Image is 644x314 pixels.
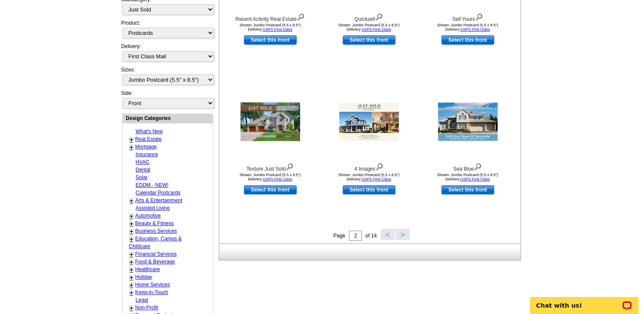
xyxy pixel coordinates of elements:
[441,35,494,45] a: use this design
[381,229,395,240] button: <
[135,305,158,311] a: Non-Profit
[135,228,177,234] a: Business Services
[135,144,157,150] a: Mortgage
[136,128,163,134] a: What's New
[130,220,133,227] a: +
[244,185,297,194] a: use this design
[339,103,399,141] img: 4 Images
[396,229,409,240] button: >
[244,35,297,45] a: use this design
[135,213,161,219] a: Automotive
[121,19,213,43] div: Product:
[130,282,133,288] a: +
[375,161,384,171] img: view design details
[136,151,158,157] a: Insurance
[361,27,391,31] a: USPS First Class
[130,259,133,265] a: +
[375,11,383,21] img: view design details
[297,11,305,21] img: view design details
[135,282,170,288] a: Home Services
[524,287,644,314] iframe: LiveChat chat widget
[136,182,169,188] a: EDDM - NEW!
[121,66,213,89] div: Sizes:
[136,190,180,196] a: Calendar Postcards
[474,161,482,171] img: view design details
[121,89,213,109] div: Side:
[135,266,160,272] a: Healthcare
[130,228,133,235] a: +
[136,205,170,211] a: Assisted Living
[135,197,183,203] a: Arts & Entertainment
[438,103,498,141] img: Sea Blue
[322,11,416,23] div: Quicksell
[135,136,162,142] a: Real Estate
[136,174,148,180] a: Solar
[123,114,213,122] div: Design Categories
[130,144,133,151] a: +
[421,11,515,23] div: Sell Yours
[421,23,515,31] div: Shown: Jumbo Postcard (5.5 x 8.5") Delivery:
[136,167,151,173] a: Dental
[322,173,416,181] div: Shown: Jumbo Postcard (5.5 x 8.5") Delivery:
[286,161,294,171] img: view design details
[130,274,133,281] a: +
[130,251,133,258] a: +
[121,43,213,66] div: Delivery:
[130,236,133,243] a: +
[343,35,395,45] a: use this design
[361,177,391,181] a: USPS First Class
[263,177,292,181] a: USPS First Class
[130,266,133,273] a: +
[135,251,177,257] a: Financial Services
[223,23,317,31] div: Shown: Jumbo Postcard (5.5 x 8.5") Delivery:
[135,220,174,226] a: Beauty & Fitness
[333,233,345,239] span: Page
[135,259,175,265] a: Food & Beverage
[136,159,149,165] a: HVAC
[240,103,300,141] img: Texture Just Sold
[130,289,133,296] a: +
[322,23,416,31] div: Shown: Jumbo Postcard (5.5 x 8.5") Delivery:
[460,177,490,181] a: USPS First Class
[130,136,133,143] a: +
[343,185,395,194] a: use this design
[365,233,377,239] span: of 14
[441,185,494,194] a: use this design
[135,289,168,295] a: Keep-in-Touch
[421,161,515,173] div: Sea Blue
[129,236,182,249] a: Education, Camps & Childcare
[130,213,133,220] a: +
[223,161,317,173] div: Texture Just Sold
[130,305,133,311] a: +
[475,11,483,21] img: view design details
[421,173,515,181] div: Shown: Jumbo Postcard (5.5 x 8.5") Delivery:
[136,297,148,303] a: Legal
[130,197,133,204] a: +
[223,11,317,23] div: Recent Activity Real Estate
[135,274,152,280] a: Holiday
[263,27,292,31] a: USPS First Class
[460,27,490,31] a: USPS First Class
[223,173,317,181] div: Shown: Jumbo Postcard (5.5 x 8.5") Delivery:
[322,161,416,173] div: 4 Images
